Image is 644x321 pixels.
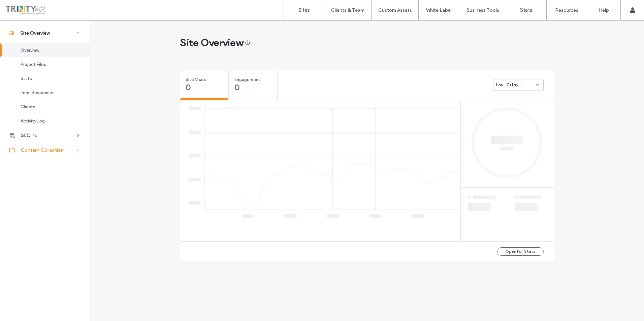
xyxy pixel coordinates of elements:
div: ‌ [468,195,471,200]
span: Engagement [234,76,267,83]
span: 0 [186,84,191,91]
span: ‌ [515,195,518,199]
span: ‌ [189,107,201,110]
div: ‌ [189,201,195,211]
span: Help [15,5,29,11]
div: ‌ [189,107,195,117]
label: Help [599,7,609,13]
div: ‌ [369,214,382,219]
span: ‌ [468,195,471,199]
label: Clients & Team [331,7,364,13]
span: ‌ [189,178,201,181]
div: ‌ [189,177,195,187]
label: Custom Assets [378,7,412,13]
span: Project Files [21,62,46,67]
span: Site Overview [180,36,250,49]
span: Activity Log [21,118,45,123]
span: Form Responses [21,90,55,95]
span: Stats [21,76,32,81]
div: ‌ [284,214,297,219]
div: ‌ [501,147,513,152]
div: ‌ [412,214,424,219]
span: ‌ [369,214,382,218]
div: ‌ [327,214,339,219]
label: Resources [555,7,578,13]
span: ‌ [491,136,523,144]
label: Sites [298,7,310,13]
span: ‌ [327,214,339,218]
div: ‌ [515,195,518,200]
span: Site Visits [186,76,218,83]
span: ‌ [284,214,297,218]
button: Open Full Stats [497,247,544,256]
div: ‌ [491,135,523,144]
span: Last 7 days [496,81,520,88]
span: ‌ [412,214,424,218]
div: ‌ [189,154,195,164]
label: White Label [426,7,452,13]
span: ‌ [189,201,201,205]
span: Overview [21,48,39,53]
span: ‌ [501,147,513,150]
span: 0% [243,85,249,92]
span: Content Collection [21,147,64,153]
span: ‌ [468,203,491,211]
span: ‌ [189,131,201,134]
span: Site Overview [20,30,50,36]
div: ‌ [242,214,254,219]
span: 0% [194,85,200,92]
span: 0 [234,84,239,91]
span: ‌ [519,195,542,199]
span: ‌ [242,214,254,218]
span: Clients [21,104,35,109]
label: Stats [520,7,533,13]
span: ‌ [473,195,496,199]
span: ‌ [189,154,201,157]
span: SEO [21,133,31,138]
label: Business Tools [466,7,499,13]
div: ‌ [189,130,195,140]
span: ‌ [515,203,538,211]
